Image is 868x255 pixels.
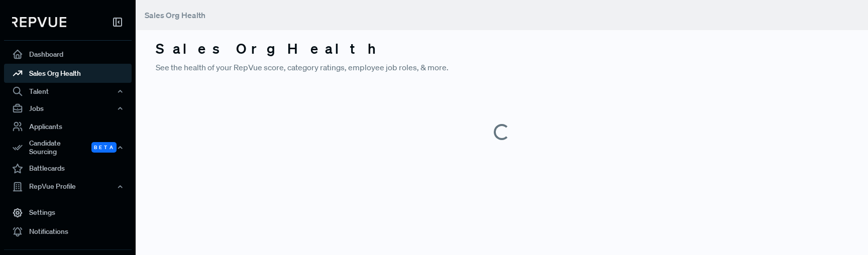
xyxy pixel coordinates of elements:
button: Candidate Sourcing Beta [4,136,132,159]
span: Beta [91,142,117,153]
div: Candidate Sourcing [4,136,132,159]
a: Battlecards [4,159,132,178]
a: Notifications [4,222,132,241]
img: RepVue [12,17,66,27]
button: RepVue Profile [4,178,132,195]
p: See the health of your RepVue score, category ratings, employee job roles, & more. [156,61,848,73]
a: Sales Org Health [4,64,132,83]
span: Sales Org Health [145,10,205,20]
a: Settings [4,203,132,222]
h3: Sales Org Health [156,40,848,57]
a: Applicants [4,117,132,136]
a: Dashboard [4,45,132,64]
button: Talent [4,83,132,100]
button: Jobs [4,100,132,117]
